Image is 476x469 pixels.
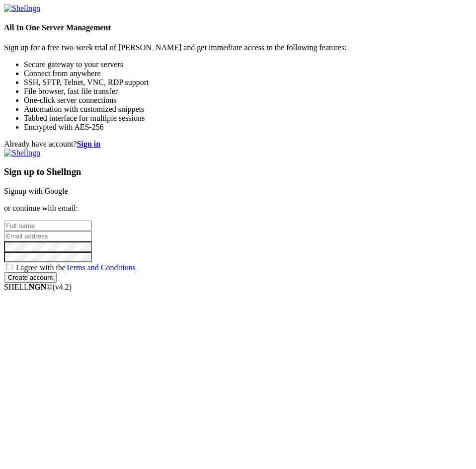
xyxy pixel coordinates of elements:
[24,78,472,87] li: SSH, SFTP, Telnet, VNC, RDP support
[77,140,101,148] a: Sign in
[4,283,72,291] span: SHELL ©
[4,149,40,157] img: Shellngn
[4,272,57,283] input: Create account
[4,231,92,241] input: Email address
[24,60,472,69] li: Secure gateway to your servers
[4,187,68,195] a: Signup with Google
[24,105,472,114] li: Automation with customized snippets
[4,140,472,149] div: Already have account?
[4,23,472,32] h4: All In One Server Management
[16,263,136,272] span: I agree with the
[4,43,472,52] p: Sign up for a free two-week trial of [PERSON_NAME] and get immediate access to the following feat...
[6,264,12,270] input: I agree with theTerms and Conditions
[66,263,136,272] a: Terms and Conditions
[29,283,47,291] b: NGN
[24,96,472,105] li: One-click server connections
[24,87,472,96] li: File browser, fast file transfer
[4,4,40,13] img: Shellngn
[4,204,472,213] p: or continue with email:
[4,221,92,231] input: Full name
[24,123,472,132] li: Encrypted with AES-256
[53,283,72,291] span: 4.2.0
[4,166,472,177] h3: Sign up to Shellngn
[24,114,472,123] li: Tabbed interface for multiple sessions
[24,69,472,78] li: Connect from anywhere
